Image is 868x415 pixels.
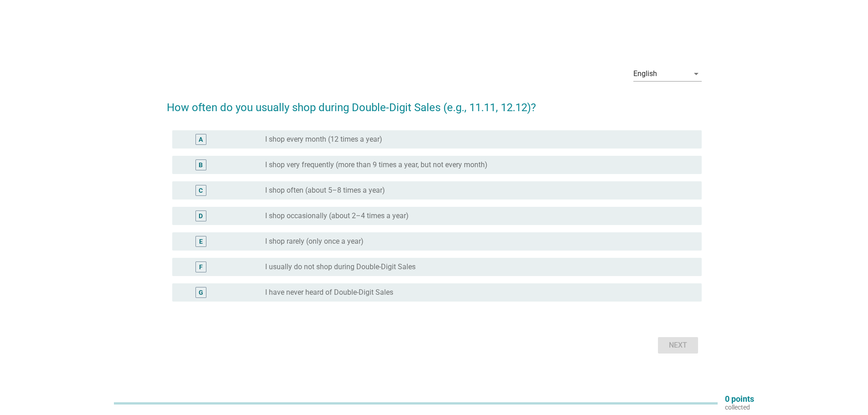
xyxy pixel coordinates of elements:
[199,236,203,246] div: E
[265,160,488,169] label: I shop very frequently (more than 9 times a year, but not every month)
[199,262,203,272] div: F
[725,395,754,403] p: 0 points
[199,211,203,220] div: D
[265,237,364,246] label: I shop rarely (only once a year)
[725,403,754,411] p: collected
[265,288,393,297] label: I have never heard of Double-Digit Sales
[199,160,203,169] div: B
[265,262,416,272] label: I usually do not shop during Double-Digit Sales
[199,287,203,297] div: G
[199,185,203,195] div: C
[265,211,409,220] label: I shop occasionally (about 2–4 times a year)
[633,70,657,78] div: English
[265,186,385,195] label: I shop often (about 5–8 times a year)
[691,68,702,79] i: arrow_drop_down
[265,135,382,144] label: I shop every month (12 times a year)
[167,90,702,116] h2: How often do you usually shop during Double-Digit Sales (e.g., 11.11, 12.12)?
[199,134,203,144] div: A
